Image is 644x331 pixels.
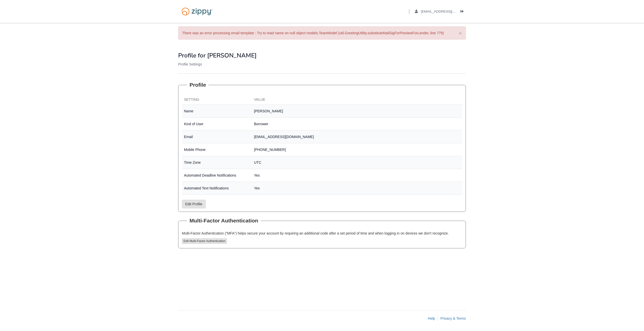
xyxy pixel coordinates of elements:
[459,30,462,36] button: ×
[187,217,261,224] legend: Multi-Factor Authentication
[182,118,252,130] td: Kind of User
[178,52,466,59] h1: Profile for [PERSON_NAME]
[252,105,462,118] td: [PERSON_NAME]
[178,62,466,67] p: Profile Settings
[252,169,462,182] td: Yes
[187,81,208,89] legend: Profile
[252,143,462,156] td: [PHONE_NUMBER]
[428,316,435,320] a: Help
[182,182,252,195] td: Automated Text Notifications
[182,130,252,143] td: Email
[252,95,462,105] th: Value
[182,143,252,156] td: Mobile Phone
[252,118,462,130] td: Borrower
[182,95,252,105] th: Setting
[252,130,462,143] td: [EMAIL_ADDRESS][DOMAIN_NAME]
[182,169,252,182] td: Automated Deadline Notifications
[421,10,479,13] span: nickcreasy80@gmail.com
[182,105,252,118] td: Name
[178,5,216,18] img: Logo
[415,10,479,15] a: edit profile
[440,316,466,320] a: Privacy & Terms
[182,231,462,236] p: Multi-Factor Authentication (“MFA”) helps secure your account by requiring an additional code aft...
[252,156,462,169] td: UTC
[182,238,227,244] button: Edit Multi-Factor Authentication
[178,26,466,40] div: There was an error processing email template : Try to read name on null object models.TeamModel (...
[182,156,252,169] td: Time Zone
[182,200,206,208] a: Edit Profile
[460,10,466,15] a: Log out
[252,182,462,195] td: Yes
